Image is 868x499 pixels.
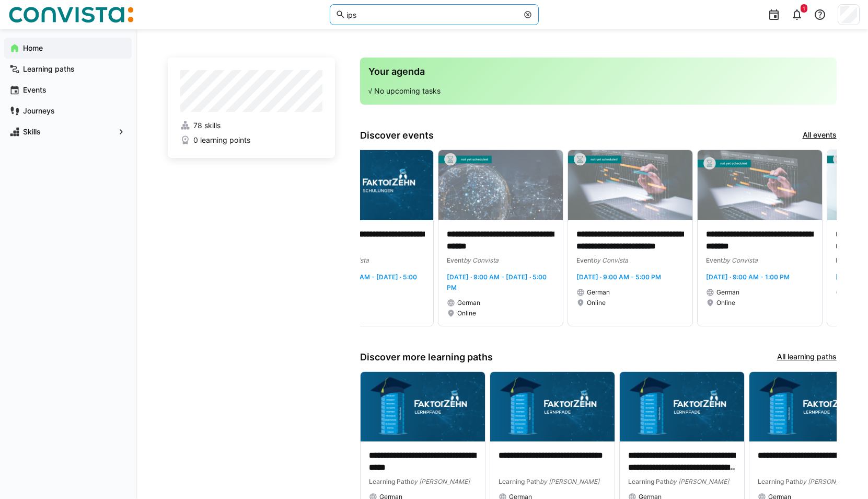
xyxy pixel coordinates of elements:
h3: Discover more learning paths [360,351,493,363]
span: Event [836,256,852,264]
h3: Discover events [360,130,434,141]
span: Event [576,256,593,264]
span: 78 skills [193,120,221,131]
span: by [PERSON_NAME] [669,478,729,485]
img: image [361,372,485,442]
span: German [587,288,610,297]
a: 78 skills [180,120,322,131]
a: All learning paths [777,351,837,363]
span: by [PERSON_NAME] [410,478,470,485]
span: [DATE] · 9:00 AM - 1:00 PM [706,273,790,281]
span: by [PERSON_NAME] [540,478,599,485]
span: Online [457,309,476,317]
span: by Convista [593,256,628,264]
img: image [568,150,692,220]
span: [DATE] · 9:00 AM - [DATE] · 5:00 PM [447,273,547,291]
span: by Convista [723,256,758,264]
img: image [438,150,563,220]
span: Online [587,299,606,307]
img: image [490,372,615,442]
span: Learning Path [758,478,799,485]
p: √ No upcoming tasks [368,86,828,96]
span: Learning Path [499,478,540,485]
h3: Your agenda [368,66,828,77]
span: 1 [803,5,805,12]
span: by [PERSON_NAME] [799,478,859,485]
img: image [620,372,744,442]
span: Event [706,256,723,264]
img: image [698,150,822,220]
input: Search skills and learning paths… [345,10,518,19]
span: Online [716,299,735,307]
a: All events [803,130,837,141]
img: image [309,150,433,220]
span: [DATE] · 9:00 AM - 5:00 PM [576,273,661,281]
span: Learning Path [628,478,669,485]
span: by Convista [334,256,369,264]
span: by Convista [464,256,499,264]
span: Event [447,256,464,264]
span: [DATE] · 9:00 AM - [DATE] · 5:00 PM [317,273,417,291]
span: German [716,288,739,297]
span: 0 learning points [193,135,250,145]
span: German [457,299,480,307]
span: Learning Path [369,478,410,485]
